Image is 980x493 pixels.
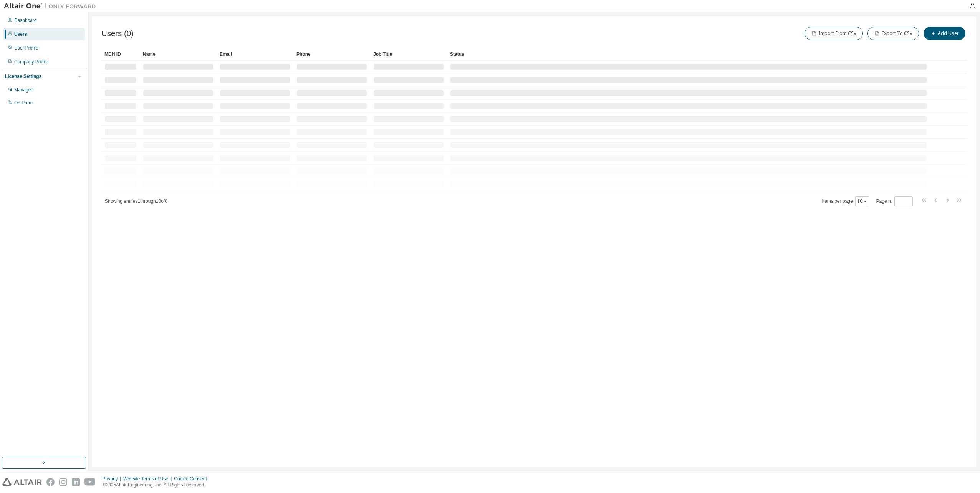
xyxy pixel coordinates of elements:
div: Job Title [373,48,444,60]
div: Cookie Consent [174,476,211,482]
div: User Profile [14,45,38,51]
div: License Settings [5,73,41,79]
button: Export To CSV [867,27,919,40]
div: On Prem [14,100,33,106]
div: Dashboard [14,17,37,23]
img: linkedin.svg [72,478,80,486]
img: Altair One [4,2,100,10]
img: facebook.svg [46,478,55,486]
span: Users (0) [101,29,134,38]
div: Managed [14,87,33,93]
div: Email [220,48,290,60]
img: youtube.svg [84,478,96,486]
span: Showing entries 1 through 10 of 0 [105,199,167,204]
img: altair_logo.svg [2,478,42,486]
div: Status [450,48,927,60]
button: Add User [924,27,965,40]
div: Phone [296,48,367,60]
button: Import From CSV [805,27,863,40]
div: MDH ID [104,48,137,60]
img: instagram.svg [59,478,67,486]
span: Page n. [876,196,913,206]
span: Items per page [822,196,869,206]
div: Company Profile [14,59,48,65]
div: Privacy [103,476,123,482]
div: Website Terms of Use [123,476,174,482]
div: Name [143,48,214,60]
button: 10 [857,198,867,204]
div: Users [14,31,27,37]
p: © 2025 Altair Engineering, Inc. All Rights Reserved. [103,482,212,488]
